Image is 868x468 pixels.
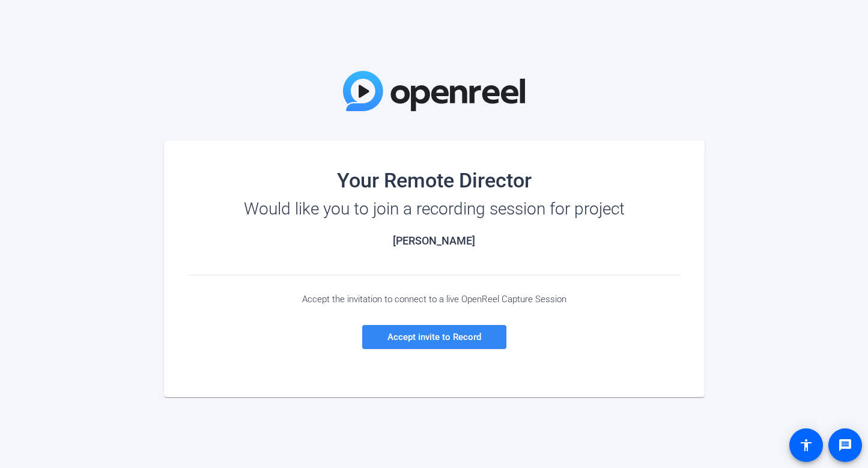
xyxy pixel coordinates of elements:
[799,438,813,452] mat-icon: accessibility
[343,71,526,111] img: OpenReel Logo
[188,199,681,219] div: Would like you to join a recording session for project
[188,234,681,248] h2: [PERSON_NAME]
[188,171,681,190] div: Your Remote Director
[387,332,481,342] span: Accept invite to Record
[188,294,681,305] div: Accept the invitation to connect to a live OpenReel Capture Session
[838,438,852,452] mat-icon: message
[362,325,506,349] a: Accept invite to Record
